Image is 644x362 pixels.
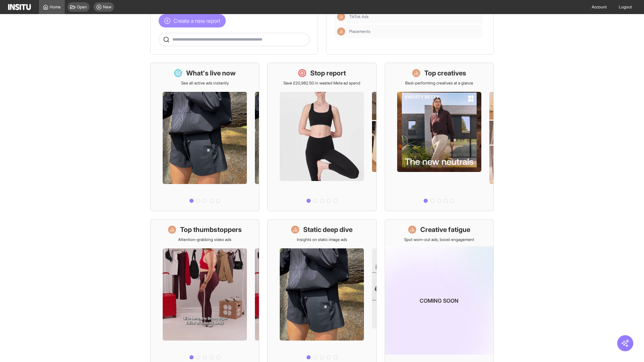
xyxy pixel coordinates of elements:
[283,80,360,86] p: Save £20,982.50 in wasted Meta ad spend
[349,29,480,34] span: Placements
[180,225,242,234] h1: Top thumbstoppers
[385,63,494,211] a: Top creativesBest-performing creatives at a glance
[337,13,345,21] div: Insights
[349,14,369,19] span: TikTok Ads
[267,63,376,211] a: Stop reportSave £20,982.50 in wasted Meta ad spend
[424,68,466,78] h1: Top creatives
[77,4,87,10] span: Open
[337,27,345,36] div: Insights
[50,4,61,10] span: Home
[297,237,347,242] p: Insights on static image ads
[186,68,236,78] h1: What's live now
[173,17,220,25] span: Create a new report
[103,4,111,10] span: New
[349,29,370,34] span: Placements
[405,80,473,86] p: Best-performing creatives at a glance
[181,80,229,86] p: See all active ads instantly
[310,68,346,78] h1: Stop report
[150,63,259,211] a: What's live nowSee all active ads instantly
[349,14,480,19] span: TikTok Ads
[8,4,31,10] img: Logo
[159,14,226,27] button: Create a new report
[178,237,231,242] p: Attention-grabbing video ads
[303,225,353,234] h1: Static deep dive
